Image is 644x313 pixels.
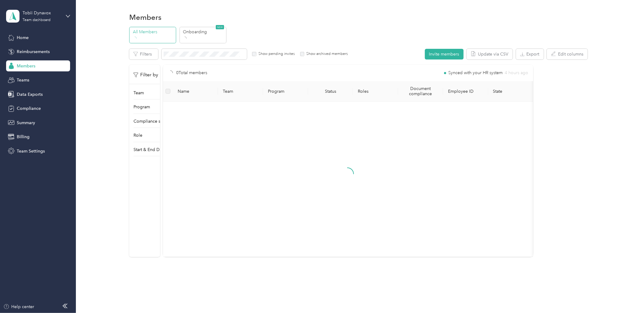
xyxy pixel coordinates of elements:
p: Filter by [133,71,158,79]
th: Name [173,81,218,102]
span: Data Exports [17,91,43,98]
span: Home [17,34,29,41]
span: Summary [17,120,35,126]
span: Teams [17,77,29,83]
button: Update via CSV [467,49,513,59]
div: Team dashboard [23,18,51,22]
th: Team [218,81,263,102]
button: Export [516,49,544,59]
p: Compliance status [133,118,169,124]
button: Edit columns [547,49,588,59]
span: Name [178,89,213,94]
p: 0 Total members [176,70,207,76]
p: Onboarding [183,29,224,35]
div: Document compliance [403,86,438,96]
p: Role [133,132,142,139]
label: Show archived members [304,51,348,57]
span: Compliance [17,105,41,112]
p: Program [133,104,150,110]
th: Status [308,81,353,102]
th: Program [263,81,308,102]
div: Tobii Dynavox [23,10,61,16]
iframe: Everlance-gr Chat Button Frame [610,279,644,313]
span: NEW [216,25,224,29]
p: Team [133,90,144,96]
span: Reimbursements [17,49,50,55]
th: State [488,81,533,102]
th: Employee ID [443,81,488,102]
span: Team Settings [17,148,45,154]
button: Invite members [425,49,464,59]
button: Filters [129,49,158,59]
button: Help center [3,304,34,310]
span: Billing [17,134,30,140]
th: Roles [353,81,398,102]
h1: Members [129,14,162,20]
span: Synced with your HR system [448,71,503,75]
p: Start & End Dates [133,146,167,153]
span: 4 hours ago [505,71,528,75]
p: All Members [133,29,174,35]
span: Members [17,63,35,69]
label: Show pending invites [256,51,295,57]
